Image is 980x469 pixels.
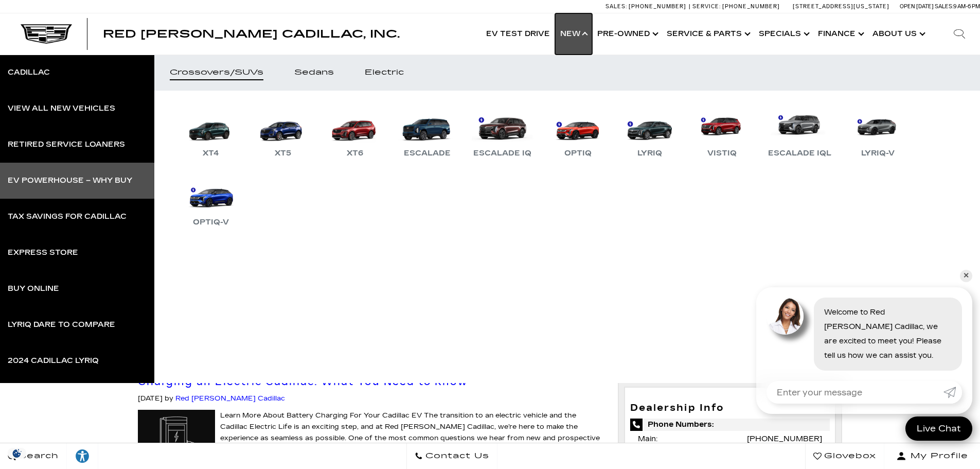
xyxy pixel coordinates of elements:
[689,4,782,9] a: Service: [PHONE_NUMBER]
[8,249,78,256] div: Express Store
[767,381,943,404] input: Enter your message
[592,13,662,55] a: Pre-Owned
[8,141,125,148] div: Retired Service Loaners
[252,106,314,160] a: XT5
[165,394,173,403] span: by
[188,216,234,229] div: OPTIQ-V
[279,55,349,91] a: Sedans
[67,448,98,464] div: Explore your accessibility options
[662,13,754,55] a: Service & Parts
[396,106,458,160] a: Escalade
[8,105,115,112] div: View All New Vehicles
[5,448,29,459] section: Click to Open Cookie Consent Modal
[8,321,115,328] div: LYRIQ Dare to Compare
[170,69,263,76] div: Crossovers/SUVs
[481,13,555,55] a: EV Test Drive
[399,147,456,160] div: Escalade
[793,3,889,10] a: [STREET_ADDRESS][US_STATE]
[21,24,72,44] img: Cadillac Dark Logo with Cadillac White Text
[912,423,966,435] span: Live Chat
[692,3,721,10] span: Service:
[943,381,962,404] a: Submit
[763,106,836,160] a: Escalade IQL
[138,394,163,403] span: [DATE]
[175,394,285,403] a: Red [PERSON_NAME] Cadillac
[630,403,830,413] h3: Dealership Info
[103,29,400,39] a: Red [PERSON_NAME] Cadillac, Inc.
[468,147,537,160] div: Escalade IQ
[691,106,753,160] a: VISTIQ
[154,55,279,91] a: Crossovers/SUVs
[805,443,884,469] a: Glovebox
[180,106,242,160] a: XT4
[939,13,980,55] div: Search
[935,3,953,10] span: Sales:
[423,449,489,463] span: Contact Us
[884,443,980,469] button: Open user profile menu
[180,175,242,229] a: OPTIQ-V
[754,13,813,55] a: Specials
[813,13,867,55] a: Finance
[722,3,780,10] span: [PHONE_NUMBER]
[270,147,296,160] div: XT5
[555,13,592,55] a: New
[767,298,804,335] img: Agent profile photo
[605,3,627,10] span: Sales:
[294,69,334,76] div: Sedans
[630,419,830,431] span: Phone Numbers:
[138,410,602,455] p: Learn More About Battery Charging For Your Cadillac EV The transition to an electric vehicle and ...
[547,106,609,160] a: OPTIQ
[763,147,836,160] div: Escalade IQL
[905,416,972,441] a: Live Chat
[5,448,29,459] img: Opt-Out Icon
[8,285,59,292] div: Buy Online
[8,177,132,184] div: EV Powerhouse – Why Buy
[198,147,224,160] div: XT4
[638,435,657,443] span: Main:
[747,435,822,443] a: [PHONE_NUMBER]
[8,213,127,220] div: Tax Savings for Cadillac
[900,3,934,10] span: Open [DATE]
[8,357,99,364] div: 2024 Cadillac LYRIQ
[906,449,968,463] span: My Profile
[342,147,368,160] div: XT6
[867,13,929,55] a: About Us
[324,106,386,160] a: XT6
[847,106,908,160] a: LYRIQ-V
[16,449,59,463] span: Search
[702,147,742,160] div: VISTIQ
[632,147,667,160] div: LYRIQ
[559,147,597,160] div: OPTIQ
[605,4,689,9] a: Sales: [PHONE_NUMBER]
[103,28,400,40] span: Red [PERSON_NAME] Cadillac, Inc.
[365,69,404,76] div: Electric
[822,449,876,463] span: Glovebox
[629,3,686,10] span: [PHONE_NUMBER]
[406,443,497,469] a: Contact Us
[814,298,962,371] div: Welcome to Red [PERSON_NAME] Cadillac, we are excited to meet you! Please tell us how we can assi...
[856,147,900,160] div: LYRIQ-V
[619,106,681,160] a: LYRIQ
[8,69,50,76] div: Cadillac
[468,106,537,160] a: Escalade IQ
[953,3,980,10] span: 9 AM-6 PM
[349,55,419,91] a: Electric
[67,443,98,469] a: Explore your accessibility options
